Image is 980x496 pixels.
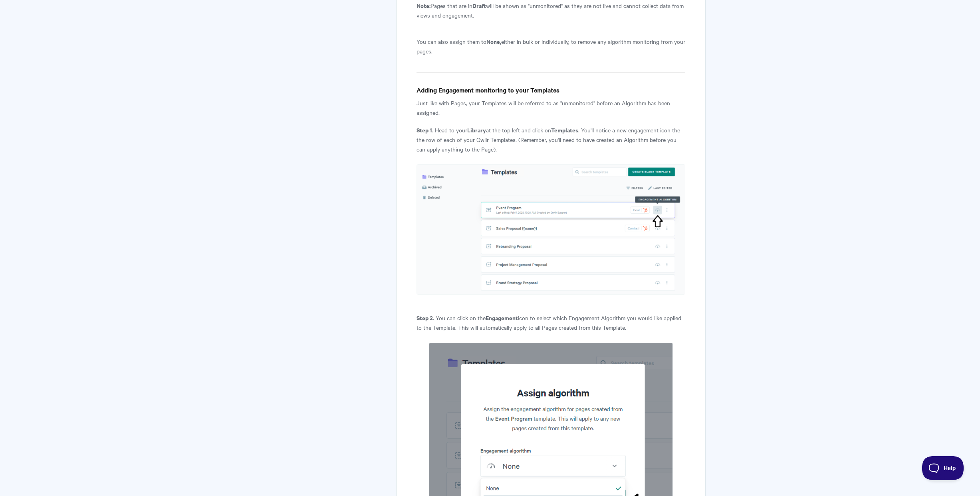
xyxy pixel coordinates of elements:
[486,313,518,322] strong: Engagement
[417,126,432,134] strong: Step 1
[417,313,433,322] strong: Step 2
[417,37,685,56] p: You can also assign them to either in bulk or individually, to remove any algorithm monitoring fr...
[486,37,501,45] strong: None,
[417,98,685,117] p: Just like with Pages, your Templates will be referred to as "unmonitored" before an Algorithm has...
[417,125,685,154] p: . Head to your at the top left and click on . You'll notice a new engagement icon the the row of ...
[551,126,578,134] strong: Templates
[417,85,685,95] h4: Adding Engagement monitoring to your Templates
[417,1,685,20] p: Pages that are in will be shown as "unmonitored" as they are not live and cannot collect data fro...
[922,456,964,480] iframe: Toggle Customer Support
[472,1,486,10] strong: Draft
[417,313,685,332] p: . You can click on the icon to select which Engagement Algorithm you would like applied to the Te...
[417,1,430,10] strong: Note:
[467,126,486,134] strong: Library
